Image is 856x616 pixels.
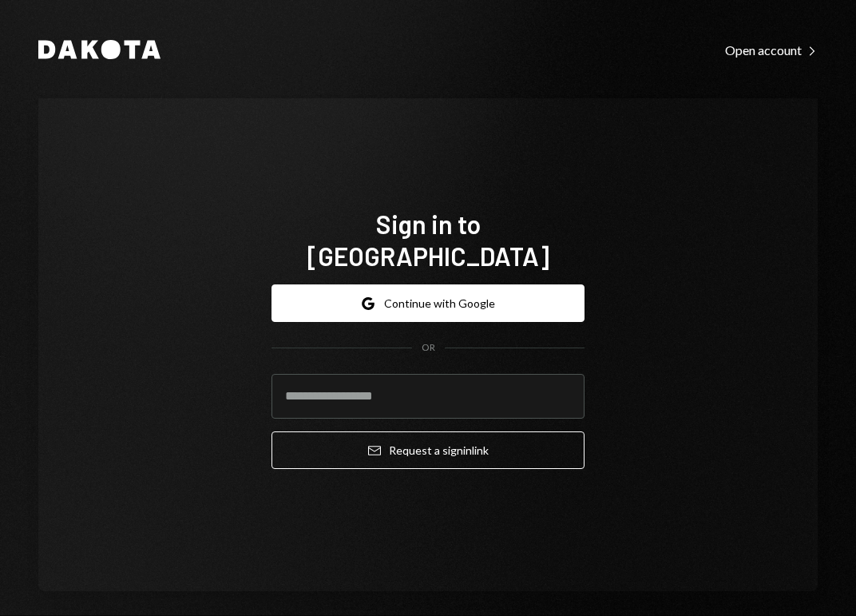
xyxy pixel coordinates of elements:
button: Request a signinlink [271,431,585,469]
div: Open account [725,42,818,58]
button: Continue with Google [271,284,585,322]
h1: Sign in to [GEOGRAPHIC_DATA] [271,208,585,272]
a: Open account [725,41,818,58]
div: OR [422,341,435,355]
